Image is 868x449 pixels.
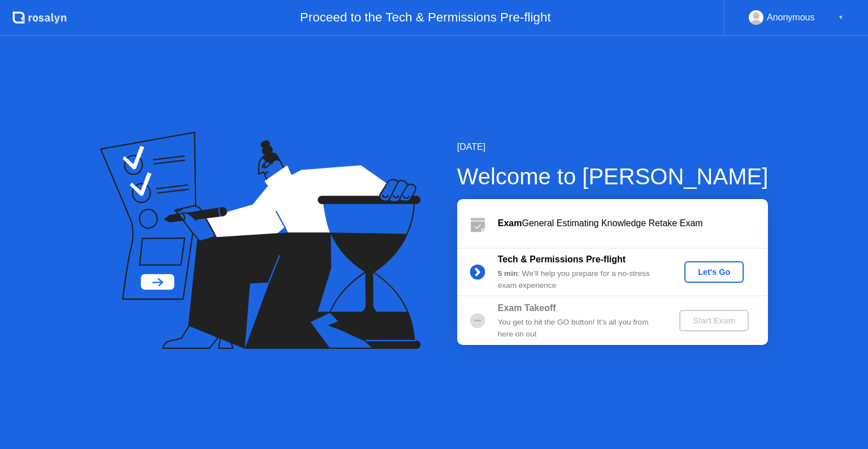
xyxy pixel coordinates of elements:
button: Start Exam [679,310,749,331]
div: Start Exam [684,316,744,325]
b: Exam [498,218,522,228]
div: Anonymous [767,10,815,25]
b: 5 min [498,269,518,278]
div: : We’ll help you prepare for a no-stress exam experience [498,268,661,291]
b: Exam Takeoff [498,303,556,313]
button: Let's Go [684,261,744,283]
div: Welcome to [PERSON_NAME] [457,159,769,193]
b: Tech & Permissions Pre-flight [498,254,626,264]
div: ▼ [838,10,844,25]
div: You get to hit the GO button! It’s all you from here on out [498,317,661,340]
div: [DATE] [457,140,769,154]
div: Let's Go [689,267,739,277]
div: General Estimating Knowledge Retake Exam [498,217,768,230]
